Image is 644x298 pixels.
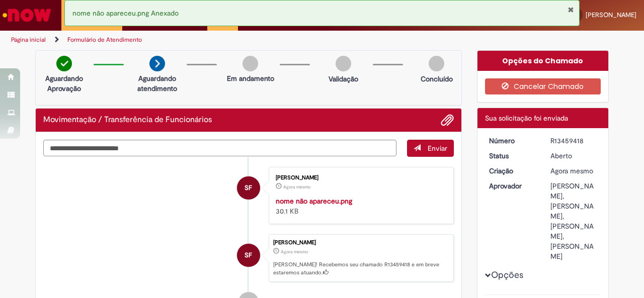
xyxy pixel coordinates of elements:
span: nome não apareceu.png Anexado [72,9,179,18]
div: [PERSON_NAME] [273,240,448,246]
a: Página inicial [11,36,46,44]
img: img-circle-grey.png [243,56,258,71]
a: nome não apareceu.png [276,196,352,206]
img: check-circle-green.png [56,56,72,71]
p: Em andamento [227,73,274,83]
dt: Criação [481,166,543,176]
dt: Número [481,136,543,146]
img: ServiceNow [1,5,53,25]
span: [PERSON_NAME] [586,11,636,19]
p: Aguardando Aprovação [40,73,89,93]
p: Validação [329,74,358,84]
img: arrow-next.png [149,56,165,71]
ul: Trilhas de página [8,31,422,49]
span: Enviar [428,144,447,153]
button: Adicionar anexos [441,114,454,127]
time: 28/08/2025 17:06:12 [550,166,593,175]
div: Opções do Chamado [477,51,609,71]
time: 28/08/2025 17:06:10 [283,184,310,190]
span: SF [245,176,252,200]
div: [PERSON_NAME] [276,175,443,181]
span: Agora mesmo [283,184,310,190]
p: [PERSON_NAME]! Recebemos seu chamado R13459418 e em breve estaremos atuando. [273,261,448,276]
span: SF [245,243,252,267]
textarea: Digite sua mensagem aqui... [43,140,396,156]
button: Cancelar Chamado [485,78,601,94]
img: img-circle-grey.png [336,56,351,71]
p: Concluído [421,74,453,84]
dt: Aprovador [481,181,543,191]
button: Fechar Notificação [568,6,574,14]
div: 30.1 KB [276,196,443,216]
span: Sua solicitação foi enviada [485,114,568,123]
a: Formulário de Atendimento [67,36,142,44]
span: Agora mesmo [550,166,593,175]
dt: Status [481,151,543,161]
span: Agora mesmo [281,249,308,255]
li: Sabrina Esteves Frota [43,234,454,282]
div: Sabrina Esteves Frota [237,176,260,200]
button: Enviar [407,140,454,157]
p: Aguardando atendimento [133,73,182,93]
div: 28/08/2025 17:06:12 [550,166,597,176]
div: Sabrina Esteves Frota [237,244,260,267]
time: 28/08/2025 17:06:12 [281,249,308,255]
div: [PERSON_NAME], [PERSON_NAME], [PERSON_NAME], [PERSON_NAME] [550,181,597,261]
h2: Movimentação / Transferência de Funcionários Histórico de tíquete [43,116,212,125]
div: R13459418 [550,136,597,146]
img: img-circle-grey.png [429,56,444,71]
div: Aberto [550,151,597,161]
